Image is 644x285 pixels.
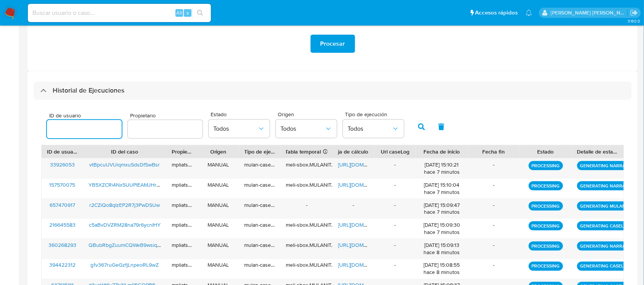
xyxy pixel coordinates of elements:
[551,9,628,16] p: emmanuel.vitiello@mercadolibre.com
[630,9,638,17] a: Salir
[526,10,532,16] a: Notificaciones
[475,9,518,17] span: Accesos rápidos
[628,18,640,24] span: 3.160.0
[28,8,211,18] input: Buscar usuario o caso...
[187,9,189,16] span: s
[192,8,208,18] button: search-icon
[176,9,182,16] span: Alt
